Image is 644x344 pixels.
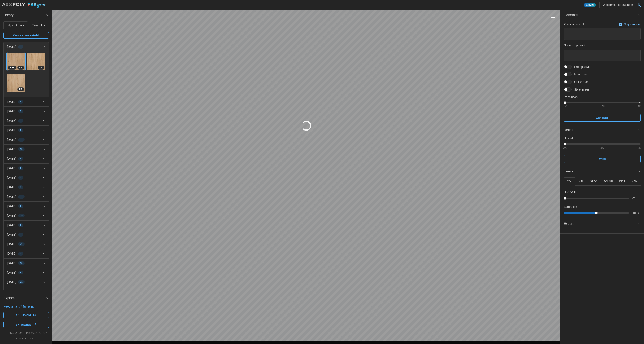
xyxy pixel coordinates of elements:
[632,196,641,200] p: 0 º
[3,10,46,20] span: Library
[4,135,49,144] button: [DATE]13
[3,304,49,309] p: Need a hand? Jump in:
[7,176,16,180] p: [DATE]
[20,110,21,113] span: 1
[20,204,21,208] span: 3
[4,97,49,106] button: [DATE]8
[560,229,644,233] div: Export
[4,202,49,211] button: [DATE]3
[7,74,25,92] a: Ig20h3FqCRSVFcfPEMuO2K
[560,20,644,125] div: Generate
[7,195,16,199] p: [DATE]
[4,145,49,154] button: [DATE]18
[590,180,597,183] p: SPEC
[20,233,21,236] span: 1
[4,192,49,201] button: [DATE]17
[7,138,16,142] p: [DATE]
[20,214,23,217] span: 19
[567,180,572,183] p: COL
[618,21,641,27] button: Surprise me
[598,155,607,163] span: Refine
[20,224,21,227] span: 2
[564,22,584,26] p: Positive prompt
[7,156,16,161] p: [DATE]
[20,195,23,198] span: 17
[20,186,21,189] span: 7
[564,166,638,177] span: Tweak
[4,287,49,296] button: [DATE]21
[20,176,21,179] span: 2
[560,166,644,177] button: Tweak
[13,32,39,38] span: Create a new material
[4,51,49,97] div: [DATE]3
[4,249,49,258] button: [DATE]2
[7,251,16,256] p: [DATE]
[3,322,49,328] a: Tutorials
[3,293,46,303] span: Explore
[604,180,613,183] p: ROUGH
[7,100,16,104] p: [DATE]
[7,280,16,284] p: [DATE]
[7,242,16,246] p: [DATE]
[7,185,16,189] p: [DATE]
[572,87,589,92] span: Style image
[4,230,49,239] button: [DATE]1
[7,213,16,218] p: [DATE]
[20,147,23,151] span: 18
[10,66,14,69] span: REF
[7,166,16,170] p: [DATE]
[4,211,49,220] button: [DATE]19
[7,53,25,70] img: QAYmIAaKeQ3elvxfXVOq
[7,204,16,208] p: [DATE]
[27,53,45,70] img: 9JZobSCd3mj9jVMPweIK
[560,135,644,166] div: Refine
[7,74,25,92] img: Ig20h3FqCRSVFcfPEMuO
[4,259,49,268] button: [DATE]15
[564,155,641,163] button: Refine
[21,322,31,328] span: Tutorials
[26,331,47,335] a: privacy policy
[572,72,588,76] span: Input color
[20,261,23,265] span: 15
[7,52,25,71] a: QAYmIAaKeQ3elvxfXVOq4KREF
[27,52,45,71] a: 9JZobSCd3mj9jVMPweIK2K
[564,95,641,99] p: Resolution
[579,180,584,183] p: MTL
[20,119,21,122] span: 3
[550,13,556,19] button: Toggle viewport controls
[4,173,49,182] button: [DATE]2
[572,65,591,69] span: Prompt style
[564,125,638,135] span: Refine
[564,136,641,140] p: Upscale
[5,331,24,335] a: terms of use
[603,3,633,7] p: Welcome, Flip Buttinger
[7,109,16,113] p: [DATE]
[560,125,644,135] button: Refine
[632,180,637,183] p: NRM
[7,270,16,275] p: [DATE]
[624,22,640,26] p: Surprise me
[632,211,641,215] p: 100 %
[7,223,16,227] p: [DATE]
[564,219,638,229] span: Export
[16,337,36,340] a: cookie policy
[4,116,49,125] button: [DATE]3
[2,3,46,8] img: AIxPoly PBRgen
[20,157,21,160] span: 6
[560,10,644,20] button: Generate
[21,312,31,318] span: Discord
[19,66,22,69] span: 4 K
[32,24,45,27] span: Examples
[560,219,644,229] button: Export
[20,271,21,274] span: 6
[7,24,24,27] span: My materials
[4,277,49,287] button: [DATE]11
[40,66,42,69] span: 2 K
[20,45,21,48] span: 3
[20,252,21,255] span: 2
[3,32,49,39] a: Create a new material
[586,3,594,7] span: Admin
[7,119,16,123] p: [DATE]
[564,114,641,122] button: Generate
[20,280,23,284] span: 11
